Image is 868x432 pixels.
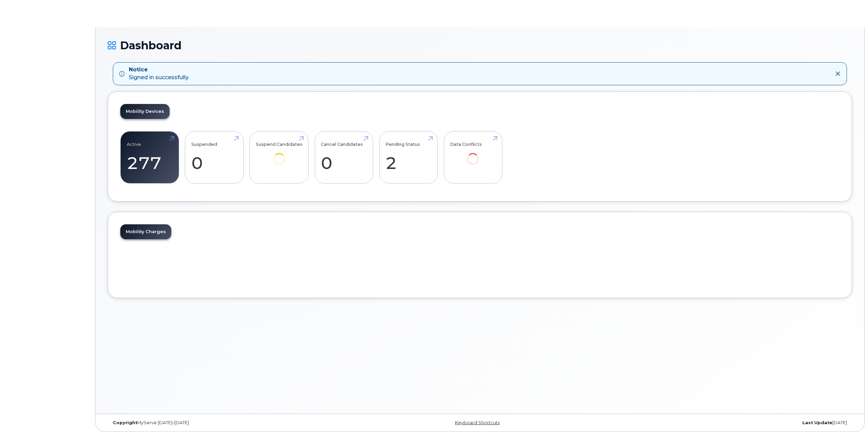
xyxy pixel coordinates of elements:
a: Data Conflicts [450,135,496,174]
strong: Notice [129,66,189,74]
strong: Copyright [113,420,137,425]
div: Signed in successfully. [129,66,189,82]
a: Suspended 0 [191,135,237,180]
a: Cancel Candidates 0 [321,135,367,180]
h1: Dashboard [108,39,852,51]
a: Keyboard Shortcuts [455,420,500,425]
a: Active 277 [127,135,173,180]
div: [DATE] [604,420,852,426]
a: Pending Status 2 [385,135,431,180]
a: Mobility Charges [120,224,171,239]
strong: Last Update [802,420,832,425]
a: Mobility Devices [120,104,170,119]
div: MyServe [DATE]–[DATE] [108,420,356,426]
a: Suspend Candidates [256,135,302,174]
